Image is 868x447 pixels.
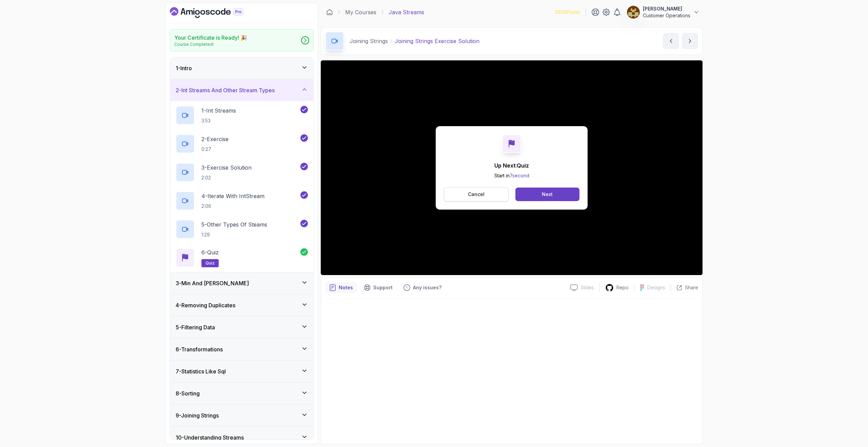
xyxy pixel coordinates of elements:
[201,146,229,153] p: 0:27
[663,33,679,49] button: previous content
[174,42,247,47] p: Course Completed!
[170,79,313,101] button: 2-Int Streams And Other Stream Types
[176,345,223,353] h3: 6 - Transformations
[174,34,247,42] h2: Your Certificate is Ready! 🎉
[201,117,236,124] p: 3:53
[201,203,264,210] p: 2:06
[176,106,308,125] button: 1-Int Streams3:53
[643,5,690,12] p: [PERSON_NAME]
[176,134,308,153] button: 2-Exercise0:27
[176,301,235,309] h3: 4 - Removing Duplicates
[201,220,267,229] p: 5 - Other Types Of Steams
[176,323,215,331] h3: 5 - Filtering Data
[671,284,698,291] button: Share
[494,172,529,179] p: Start in
[201,163,252,172] p: 3 - Exercise Solution
[468,191,485,198] p: Cancel
[682,33,698,49] button: next content
[321,60,703,275] iframe: 2 - Joining Strings Exercise Solution
[176,163,308,182] button: 3-Exercise Solution2:02
[176,279,249,287] h3: 3 - Min And [PERSON_NAME]
[170,383,313,404] button: 8-Sorting
[170,361,313,382] button: 7-Statistics Like Sql
[176,389,200,397] h3: 8 - Sorting
[176,248,308,267] button: 6-Quizquiz
[643,12,690,19] p: Customer Operations
[350,37,388,45] p: Joining Strings
[444,187,509,201] button: Cancel
[580,284,594,291] p: Slides
[389,8,424,16] p: Java Streams
[201,192,264,200] p: 4 - Iterate with IntStream
[510,173,529,178] span: 7 second
[201,135,229,143] p: 2 - Exercise
[373,284,393,291] p: Support
[339,284,353,291] p: Notes
[170,405,313,426] button: 9-Joining Strings
[176,433,244,442] h3: 10 - Understanding Streams
[542,191,553,198] div: Next
[494,161,529,170] p: Up Next: Quiz
[600,284,634,292] a: Repo
[170,316,313,338] button: 5-Filtering Data
[515,188,579,201] button: Next
[325,282,357,293] button: notes button
[627,6,640,19] img: user profile image
[201,231,267,238] p: 1:29
[170,29,314,52] a: Your Certificate is Ready! 🎉Course Completed!
[616,284,629,291] p: Repo
[413,284,441,291] p: Any issues?
[201,106,236,115] p: 1 - Int Streams
[555,9,580,16] p: 2600 Points
[170,57,313,79] button: 1-Intro
[345,8,376,16] a: My Courses
[176,367,226,375] h3: 7 - Statistics Like Sql
[170,7,259,18] a: Dashboard
[205,260,215,266] span: quiz
[176,191,308,210] button: 4-Iterate with IntStream2:06
[176,86,275,94] h3: 2 - Int Streams And Other Stream Types
[170,338,313,360] button: 6-Transformations
[176,220,308,239] button: 5-Other Types Of Steams1:29
[627,5,700,19] button: user profile image[PERSON_NAME]Customer Operations
[647,284,665,291] p: Designs
[176,64,192,72] h3: 1 - Intro
[176,411,219,420] h3: 9 - Joining Strings
[326,9,333,16] a: Dashboard
[685,284,698,291] p: Share
[395,37,479,45] p: Joining Strings Exercise Solution
[201,174,252,181] p: 2:02
[201,248,219,256] p: 6 - Quiz
[399,282,446,293] button: Feedback button
[170,294,313,316] button: 4-Removing Duplicates
[170,272,313,294] button: 3-Min And [PERSON_NAME]
[360,282,397,293] button: Support button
